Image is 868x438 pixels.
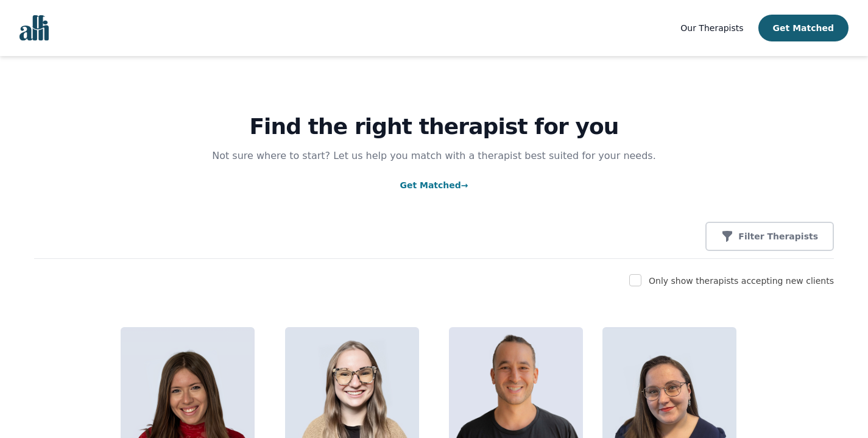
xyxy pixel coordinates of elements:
span: Our Therapists [680,23,743,33]
button: Filter Therapists [705,222,834,251]
img: alli logo [19,15,49,41]
button: Get Matched [758,15,849,41]
h1: Find the right therapist for you [34,115,834,139]
span: → [461,180,468,190]
a: Our Therapists [680,21,743,35]
p: Filter Therapists [738,230,818,242]
a: Get Matched [400,180,468,190]
label: Only show therapists accepting new clients [649,276,834,286]
p: Not sure where to start? Let us help you match with a therapist best suited for your needs. [200,149,668,163]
